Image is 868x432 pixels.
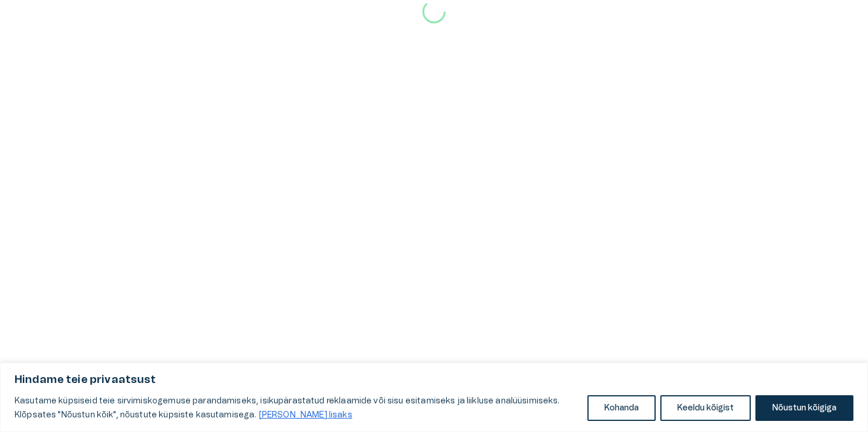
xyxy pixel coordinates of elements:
[15,373,853,387] p: Hindame teie privaatsust
[587,395,656,421] button: Kohanda
[258,410,353,420] a: Loe lisaks
[660,395,751,421] button: Keeldu kõigist
[755,395,853,421] button: Nõustun kõigiga
[15,394,579,422] p: Kasutame küpsiseid teie sirvimiskogemuse parandamiseks, isikupärastatud reklaamide või sisu esita...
